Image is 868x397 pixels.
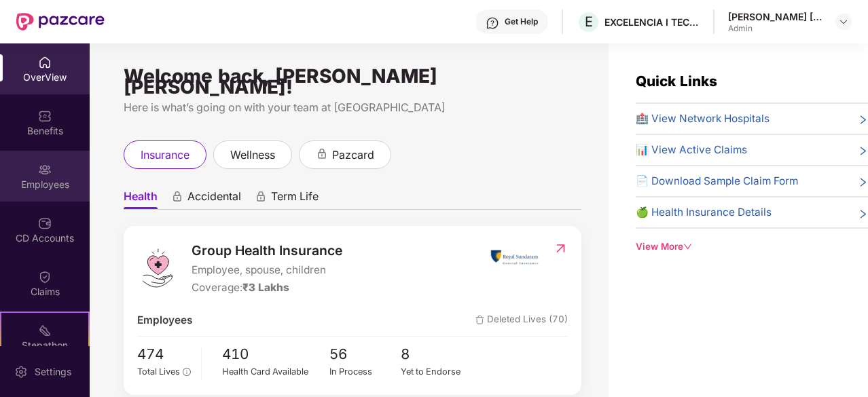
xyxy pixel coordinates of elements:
[329,343,401,366] span: 56
[858,207,868,221] span: right
[230,147,275,164] span: wellness
[137,312,192,328] span: Employees
[137,248,178,288] img: logo
[141,147,189,164] span: insurance
[255,191,267,203] div: animation
[14,365,28,379] img: svg+xml;base64,PHN2ZyBpZD0iU2V0dGluZy0yMHgyMCIgeG1sbnM9Imh0dHA6Ly93d3cudzMub3JnLzIwMDAvc3ZnIiB3aW...
[1,339,88,352] div: Stepathon
[38,324,52,337] img: svg+xml;base64,PHN2ZyB4bWxucz0iaHR0cDovL3d3dy53My5vcmcvMjAwMC9zdmciIHdpZHRoPSIyMSIgaGVpZ2h0PSIyMC...
[636,173,798,189] span: 📄 Download Sample Claim Form
[124,71,581,92] div: Welcome back, [PERSON_NAME] [PERSON_NAME]!
[242,281,289,294] span: ₹3 Lakhs
[475,316,484,324] img: deleteIcon
[222,343,329,366] span: 410
[636,73,717,90] span: Quick Links
[636,142,747,158] span: 📊 View Active Claims
[222,365,329,379] div: Health Card Available
[728,23,823,34] div: Admin
[16,13,105,31] img: New Pazcare Logo
[683,242,692,251] span: down
[137,366,180,377] span: Total Lives
[38,216,52,230] img: svg+xml;base64,PHN2ZyBpZD0iQ0RfQWNjb3VudHMiIGRhdGEtbmFtZT0iQ0QgQWNjb3VudHMiIHhtbG5zPSJodHRwOi8vd3...
[171,191,183,203] div: animation
[401,365,473,379] div: Yet to Endorse
[271,189,319,209] span: Term Life
[187,189,241,209] span: Accidental
[505,16,538,27] div: Get Help
[316,148,328,160] div: animation
[192,240,342,261] span: Group Health Insurance
[38,56,52,69] img: svg+xml;base64,PHN2ZyBpZD0iSG9tZSIgeG1sbnM9Imh0dHA6Ly93d3cudzMub3JnLzIwMDAvc3ZnIiB3aWR0aD0iMjAiIG...
[38,109,52,123] img: svg+xml;base64,PHN2ZyBpZD0iQmVuZWZpdHMiIHhtbG5zPSJodHRwOi8vd3d3LnczLm9yZy8yMDAwL3N2ZyIgd2lkdGg9Ij...
[183,368,190,375] span: info-circle
[486,16,499,30] img: svg+xml;base64,PHN2ZyBpZD0iSGVscC0zMngzMiIgeG1sbnM9Imh0dHA6Ly93d3cudzMub3JnLzIwMDAvc3ZnIiB3aWR0aD...
[31,365,75,379] div: Settings
[401,343,473,366] span: 8
[728,10,823,23] div: [PERSON_NAME] [PERSON_NAME]
[489,240,540,274] img: insurerIcon
[585,14,593,30] span: E
[475,312,568,328] span: Deleted Lives (70)
[124,189,158,209] span: Health
[636,111,770,127] span: 🏥 View Network Hospitals
[329,365,401,379] div: In Process
[636,204,772,221] span: 🍏 Health Insurance Details
[38,270,52,284] img: svg+xml;base64,PHN2ZyBpZD0iQ2xhaW0iIHhtbG5zPSJodHRwOi8vd3d3LnczLm9yZy8yMDAwL3N2ZyIgd2lkdGg9IjIwIi...
[636,240,868,254] div: View More
[38,163,52,176] img: svg+xml;base64,PHN2ZyBpZD0iRW1wbG95ZWVzIiB4bWxucz0iaHR0cDovL3d3dy53My5vcmcvMjAwMC9zdmciIHdpZHRoPS...
[858,176,868,189] span: right
[192,262,342,278] span: Employee, spouse, children
[192,280,342,296] div: Coverage:
[858,145,868,158] span: right
[604,16,700,29] div: EXCELENCIA I TECH CONSULTING PRIVATE LIMITED
[554,242,568,255] img: RedirectIcon
[332,147,374,164] span: pazcard
[124,99,581,116] div: Here is what’s going on with your team at [GEOGRAPHIC_DATA]
[137,343,191,366] span: 474
[858,113,868,127] span: right
[838,16,849,27] img: svg+xml;base64,PHN2ZyBpZD0iRHJvcGRvd24tMzJ4MzIiIHhtbG5zPSJodHRwOi8vd3d3LnczLm9yZy8yMDAwL3N2ZyIgd2...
